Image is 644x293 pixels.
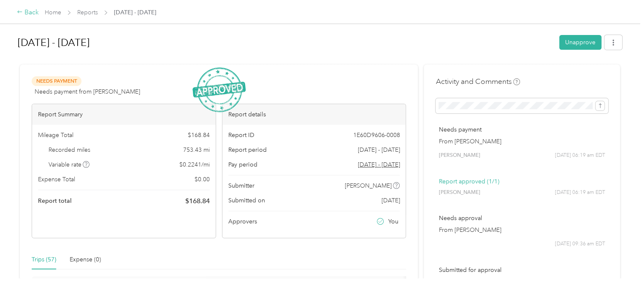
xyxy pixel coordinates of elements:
[438,277,480,285] span: [PERSON_NAME]
[188,131,210,140] span: $ 168.84
[559,35,601,50] button: Unapprove
[18,32,553,53] h1: Sep 1 - 30, 2025
[49,145,90,154] span: Recorded miles
[228,217,257,226] span: Approvers
[438,214,605,223] p: Needs approval
[357,160,400,169] span: Go to pay period
[38,196,72,205] span: Report total
[17,8,39,18] div: Back
[345,181,392,190] span: [PERSON_NAME]
[32,104,216,125] div: Report Summary
[555,240,605,248] span: [DATE] 09:36 am EDT
[192,67,246,113] img: ApprovedStamp
[597,246,644,293] iframe: Everlance-gr Chat Button Frame
[436,76,520,87] h4: Activity and Comments
[438,177,605,186] p: Report approved (1/1)
[438,266,605,274] p: Submitted for approval
[228,145,267,154] span: Report period
[35,87,140,96] span: Needs payment from [PERSON_NAME]
[70,255,101,264] div: Expense (0)
[49,160,90,169] span: Variable rate
[38,131,73,140] span: Mileage Total
[38,175,75,184] span: Expense Total
[438,137,605,146] p: From [PERSON_NAME]
[185,196,210,206] span: $ 168.84
[32,76,81,86] span: Needs Payment
[388,217,398,226] span: You
[183,145,210,154] span: 753.43 mi
[381,196,400,205] span: [DATE]
[228,196,265,205] span: Submitted on
[555,189,605,196] span: [DATE] 06:19 am EDT
[45,9,61,16] a: Home
[438,189,480,196] span: [PERSON_NAME]
[555,277,605,285] span: [DATE] 09:36 am EDT
[228,131,254,140] span: Report ID
[228,160,257,169] span: Pay period
[357,145,400,154] span: [DATE] - [DATE]
[438,226,605,234] p: From [PERSON_NAME]
[222,104,406,125] div: Report details
[353,131,400,140] span: 1E60D9606-0008
[32,255,56,264] div: Trips (57)
[228,181,254,190] span: Submitter
[179,160,210,169] span: $ 0.2241 / mi
[438,125,605,134] p: Needs payment
[77,9,98,16] a: Reports
[438,152,480,159] span: [PERSON_NAME]
[114,8,156,17] span: [DATE] - [DATE]
[195,175,210,184] span: $ 0.00
[555,152,605,159] span: [DATE] 06:19 am EDT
